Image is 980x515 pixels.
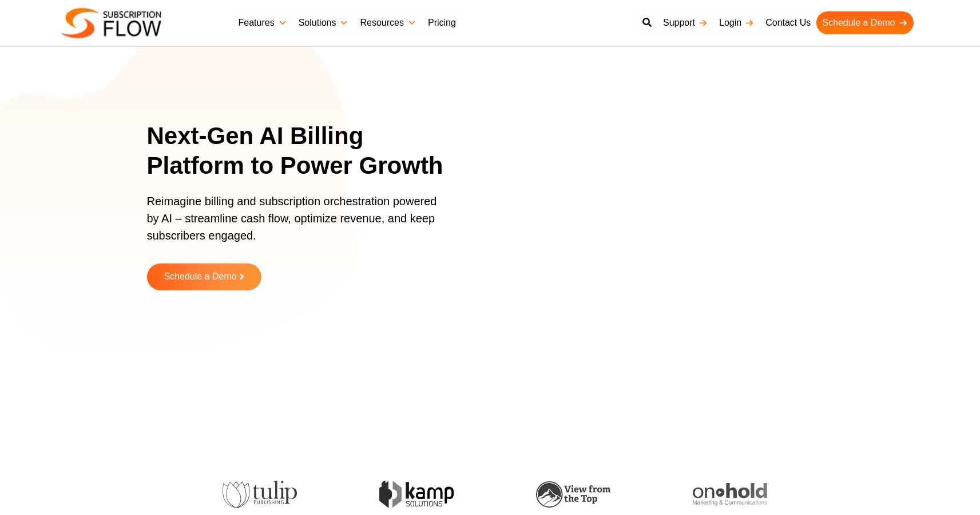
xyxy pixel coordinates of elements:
[535,481,609,508] img: view-from-the-top
[293,11,355,34] a: Solutions
[147,193,445,255] p: Reimagine billing and subscription orchestration powered by AI – streamline cash flow, optimize r...
[147,264,261,290] a: Schedule a Demo
[61,8,161,38] img: Subscriptionflow
[816,11,913,34] a: Schedule a Demo
[692,483,766,506] img: onhold-marketing
[147,121,459,181] h1: Next-Gen AI Billing Platform to Power Growth
[354,11,422,34] a: Resources
[221,481,296,508] img: tulip-publishing
[657,11,713,34] a: Support
[713,11,760,34] a: Login
[760,11,816,34] a: Contact Us
[233,11,293,34] a: Features
[378,481,453,508] img: kamp-solution
[164,272,236,282] span: Schedule a Demo
[422,11,462,34] a: Pricing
